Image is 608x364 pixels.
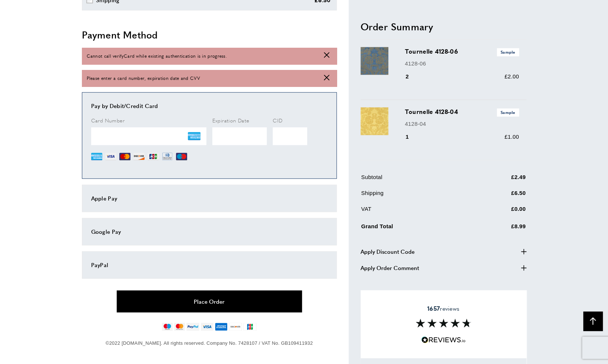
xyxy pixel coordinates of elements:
iframe: Secure Credit Card Frame - Expiration Date [212,127,267,145]
strong: 1657 [427,304,440,313]
td: £2.49 [475,173,526,188]
img: AE.png [188,130,200,142]
h2: Payment Method [82,28,337,41]
span: £1.00 [504,134,519,140]
span: Please enter a card number, expiration date and CVV [87,75,200,82]
img: Reviews.io 5 stars [421,336,466,343]
span: ©2022 [DOMAIN_NAME]. All rights reserved. Company No. 7428107 / VAT No. GB109411932 [106,340,313,346]
h3: Tournelle 4128-04 [405,108,519,117]
iframe: Secure Credit Card Frame - CVV [273,127,307,145]
td: VAT [361,205,474,219]
img: JCB.png [147,151,159,162]
div: 1 [405,133,419,142]
img: maestro [162,323,173,331]
h2: Order Summary [361,20,526,33]
button: Place Order [117,290,302,312]
span: Expiration Date [212,117,249,124]
img: VI.png [105,151,116,162]
h3: Tournelle 4128-06 [405,47,519,56]
iframe: Secure Credit Card Frame - Credit Card Number [91,127,206,145]
span: reviews [427,305,459,312]
div: Apple Pay [91,194,328,203]
img: AE.png [91,151,102,162]
td: Shipping [361,189,474,203]
img: jcb [243,323,256,331]
td: Subtotal [361,173,474,188]
img: mastercard [174,323,185,331]
span: Apply Discount Code [361,247,415,256]
img: american-express [215,323,228,331]
td: £6.50 [475,189,526,203]
p: 4128-04 [405,119,519,128]
span: £2.00 [504,74,519,80]
span: Cannot call verifyCard while existing authentication is in progress. [87,53,227,60]
img: Reviews section [416,318,471,327]
img: Tournelle 4128-06 [361,47,388,75]
span: Sample [497,109,519,117]
div: PayPal [91,260,328,269]
span: Card Number [91,117,124,124]
img: paypal [186,323,199,331]
img: MC.png [119,151,130,162]
p: 4128-06 [405,59,519,68]
td: £0.00 [475,205,526,219]
img: DN.png [162,151,173,162]
img: Tournelle 4128-04 [361,108,388,135]
img: visa [201,323,213,331]
img: DI.png [133,151,144,162]
img: discover [229,323,242,331]
div: Google Pay [91,227,328,236]
img: MI.png [176,151,187,162]
span: CID [273,117,282,124]
span: Sample [497,48,519,56]
div: 2 [405,73,419,81]
span: Apply Order Comment [361,263,419,272]
div: Pay by Debit/Credit Card [91,101,328,110]
td: £8.99 [475,221,526,237]
td: Grand Total [361,221,474,237]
